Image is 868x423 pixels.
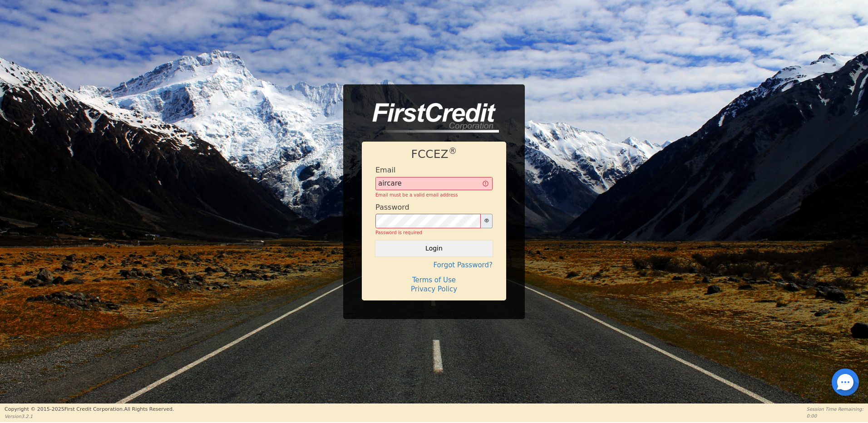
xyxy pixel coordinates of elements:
[5,406,174,413] p: Copyright © 2015- 2025 First Credit Corporation.
[375,148,493,161] h1: FCCEZ
[375,241,493,256] button: Login
[362,103,499,133] img: logo-CMu_cnol.png
[375,261,493,269] h4: Forgot Password?
[124,406,174,412] span: All Rights Reserved.
[375,214,481,228] input: password
[375,203,409,211] h4: Password
[375,229,493,236] div: Password is required
[375,276,493,284] h4: Terms of Use
[449,146,457,156] sup: ®
[5,413,174,420] p: Version 3.2.1
[375,192,493,198] div: Email must be a valid email address
[375,166,395,174] h4: Email
[375,285,493,293] h4: Privacy Policy
[807,413,863,419] p: 0:00
[807,406,863,413] p: Session Time Remaining:
[375,177,493,191] input: Enter email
